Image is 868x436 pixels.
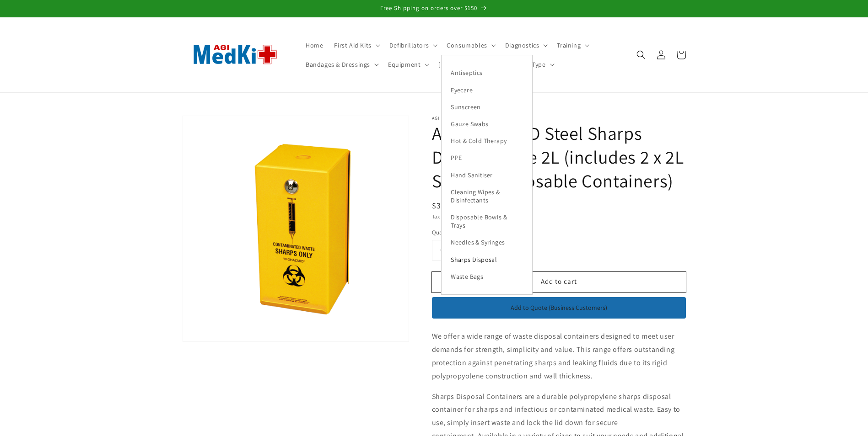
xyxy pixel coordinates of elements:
[300,36,329,55] a: Home
[384,36,441,55] summary: Defibrillators
[329,36,383,55] summary: First Aid Kits
[447,41,487,49] span: Consumables
[557,41,581,49] span: Training
[432,228,601,237] label: Quantity
[442,251,532,268] a: Sharps Disposal
[551,36,593,55] summary: Training
[432,272,686,292] button: Add to cart
[432,330,686,383] p: We offer a wide range of waste disposal containers designed to meet user demands for strength, si...
[442,115,532,132] a: Gauze Swabs
[433,55,499,74] summary: [MEDICAL_DATA]
[389,41,429,49] span: Defibrillators
[505,41,539,49] span: Diagnostics
[442,149,532,166] a: PPE
[183,30,288,80] img: AGI MedKit
[442,133,532,149] a: Hot & Cold Therapy
[183,116,409,346] media-gallery: Gallery Viewer
[300,55,383,74] summary: Bandages & Dressings
[442,268,532,285] a: Waste Bags
[432,116,686,121] p: AGI MedKit
[442,234,532,251] a: Needles & Syringes
[432,200,481,211] span: $301.84 AUD
[500,36,552,55] summary: Diagnostics
[432,121,686,192] h1: AEROHAZARD Steel Sharps Disposal Safe 2L (includes 2 x 2L Sharps Disposable Containers)
[432,297,686,319] button: Add to Quote (Business Customers)
[442,64,532,81] a: Antiseptics
[306,41,323,49] span: Home
[442,209,532,234] a: Disposable Bowls & Trays
[442,81,532,98] a: Eyecare
[442,166,532,183] a: Hand Sanitiser
[432,212,686,221] div: Tax included.
[442,183,532,208] a: Cleaning Wipes & Disinfectants
[441,36,500,55] summary: Consumables
[306,60,370,69] span: Bandages & Dressings
[541,277,577,286] span: Add to cart
[334,41,371,49] span: First Aid Kits
[9,5,859,12] p: Free Shipping on orders over $150
[631,45,651,65] summary: Search
[383,55,433,74] summary: Equipment
[442,98,532,115] a: Sunscreen
[438,60,487,69] span: [MEDICAL_DATA]
[388,60,421,69] span: Equipment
